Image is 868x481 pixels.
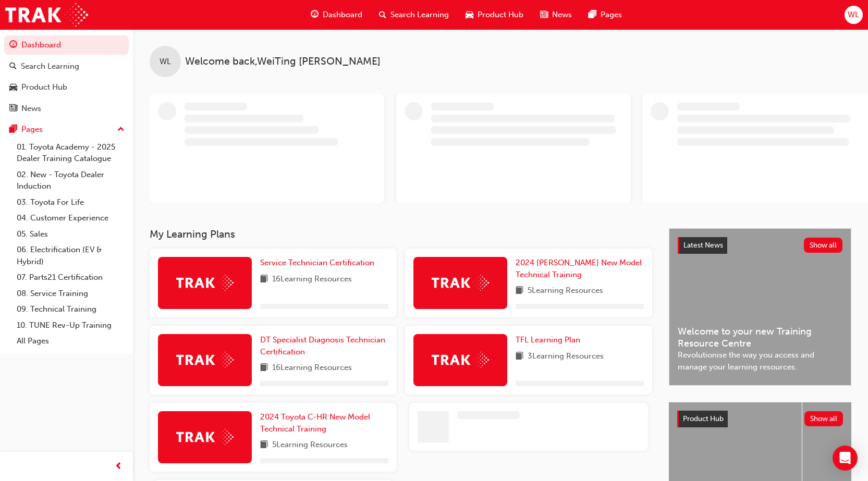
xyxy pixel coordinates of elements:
span: 5 Learning Resources [272,439,348,452]
span: car-icon [466,8,473,21]
button: Show all [804,238,843,253]
span: Search Learning [390,9,449,21]
span: book-icon [516,285,523,298]
span: Revolutionise the way you access and manage your learning resources. [678,349,842,373]
div: Pages [21,124,43,135]
button: Show all [804,411,843,426]
span: news-icon [540,8,548,21]
span: 2024 [PERSON_NAME] New Model Technical Training [516,258,642,279]
img: Trak [176,275,234,291]
span: Latest News [683,241,723,250]
span: search-icon [379,8,386,21]
img: Trak [432,352,489,368]
button: Pages [4,120,129,139]
a: Product Hub [4,78,129,97]
a: Dashboard [4,35,129,55]
span: 16 Learning Resources [272,273,352,286]
span: prev-icon [115,460,123,473]
a: 01. Toyota Academy - 2025 Dealer Training Catalogue [13,139,129,167]
span: Service Technician Certification [260,258,374,267]
span: Product Hub [683,414,724,423]
a: 03. Toyota For Life [13,194,129,211]
a: car-iconProduct Hub [457,4,532,26]
a: guage-iconDashboard [302,4,371,26]
span: 2024 Toyota C-HR New Model Technical Training [260,412,370,434]
a: 06. Electrification (EV & Hybrid) [13,242,129,269]
img: Trak [176,429,234,445]
div: News [21,103,41,115]
div: Product Hub [21,81,67,93]
span: Welcome back , WeiTing [PERSON_NAME] [185,56,381,68]
span: book-icon [516,350,523,363]
a: TFL Learning Plan [516,334,584,346]
a: 08. Service Training [13,286,129,302]
a: news-iconNews [532,4,580,26]
span: TFL Learning Plan [516,335,580,344]
a: 04. Customer Experience [13,210,129,226]
a: pages-iconPages [580,4,630,26]
button: WL [845,6,863,24]
span: 5 Learning Resources [528,285,603,298]
a: Search Learning [4,57,129,76]
a: 10. TUNE Rev-Up Training [13,317,129,334]
div: Open Intercom Messenger [833,446,858,471]
a: 2024 Toyota C-HR New Model Technical Training [260,411,388,435]
span: Product Hub [478,9,523,21]
span: guage-icon [311,8,319,21]
span: Pages [601,9,622,21]
span: guage-icon [9,41,17,50]
button: DashboardSearch LearningProduct HubNews [4,33,129,120]
a: Latest NewsShow all [678,237,842,254]
h3: My Learning Plans [150,228,652,240]
span: search-icon [9,62,17,71]
span: book-icon [260,439,268,452]
span: WL [848,9,859,21]
span: pages-icon [589,8,596,21]
img: Trak [432,275,489,291]
span: news-icon [9,104,17,114]
a: 2024 [PERSON_NAME] New Model Technical Training [516,257,644,280]
a: Latest NewsShow allWelcome to your new Training Resource CentreRevolutionise the way you access a... [669,228,851,386]
img: Trak [5,3,88,27]
span: pages-icon [9,125,17,134]
span: DT Specialist Diagnosis Technician Certification [260,335,385,356]
a: 05. Sales [13,226,129,242]
img: Trak [176,352,234,368]
span: book-icon [260,362,268,375]
a: search-iconSearch Learning [371,4,457,26]
div: Search Learning [21,60,79,72]
a: 02. New - Toyota Dealer Induction [13,167,129,194]
span: book-icon [260,273,268,286]
span: Dashboard [323,9,362,21]
a: Service Technician Certification [260,257,378,269]
a: DT Specialist Diagnosis Technician Certification [260,334,388,357]
span: up-icon [117,123,125,137]
a: News [4,99,129,118]
span: car-icon [9,83,17,92]
a: 07. Parts21 Certification [13,269,129,286]
a: 09. Technical Training [13,301,129,317]
span: 3 Learning Resources [528,350,604,363]
span: WL [160,56,171,68]
a: Product HubShow all [677,411,843,427]
span: News [552,9,572,21]
a: All Pages [13,333,129,349]
span: Welcome to your new Training Resource Centre [678,326,842,349]
span: 16 Learning Resources [272,362,352,375]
